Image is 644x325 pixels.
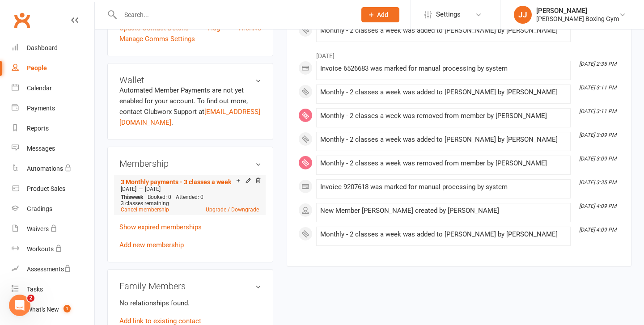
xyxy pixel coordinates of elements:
a: Add new membership [119,241,184,249]
div: Dashboard [27,44,58,51]
i: [DATE] 4:09 PM [579,227,616,233]
h3: Membership [119,159,261,169]
a: Calendar [12,78,94,98]
a: Payments [12,98,94,118]
a: Automations [12,159,94,179]
div: What's New [27,306,59,313]
a: Assessments [12,259,94,279]
div: New Member [PERSON_NAME] created by [PERSON_NAME] [320,207,567,215]
div: Calendar [27,84,52,92]
span: 3 classes remaining [121,200,169,207]
a: Show expired memberships [119,223,202,231]
div: JJ [514,6,532,24]
button: Add [361,7,399,22]
span: [DATE] [145,186,161,192]
a: Product Sales [12,179,94,199]
a: 3 Monthly payments - 3 classes a week [121,178,231,186]
a: Waivers [12,219,94,239]
span: Settings [436,4,461,25]
div: Monthly - 2 classes a week was removed from member by [PERSON_NAME] [320,160,567,167]
iframe: Intercom live chat [9,295,30,316]
span: 2 [27,295,34,302]
div: Reports [27,125,49,132]
input: Search... [118,8,350,21]
i: [DATE] 4:09 PM [579,203,616,209]
a: People [12,58,94,78]
div: Assessments [27,266,71,273]
div: Automations [27,165,63,172]
i: [DATE] 3:09 PM [579,132,616,138]
div: Monthly - 2 classes a week was added to [PERSON_NAME] by [PERSON_NAME] [320,89,567,96]
div: Gradings [27,205,52,212]
div: Tasks [27,286,43,293]
div: Monthly - 2 classes a week was added to [PERSON_NAME] by [PERSON_NAME] [320,136,567,144]
i: [DATE] 3:35 PM [579,179,616,186]
span: [DATE] [121,186,136,192]
span: Attended: 0 [176,194,203,200]
span: Booked: 0 [148,194,171,200]
div: Monthly - 2 classes a week was added to [PERSON_NAME] by [PERSON_NAME] [320,27,567,34]
a: Gradings [12,199,94,219]
a: Cancel membership [121,207,169,213]
i: [DATE] 3:11 PM [579,108,616,114]
li: [DATE] [298,46,620,61]
a: What's New1 [12,300,94,320]
div: Workouts [27,245,54,253]
div: Monthly - 2 classes a week was added to [PERSON_NAME] by [PERSON_NAME] [320,231,567,238]
div: Messages [27,145,55,152]
div: Product Sales [27,185,65,192]
h3: Family Members [119,281,261,291]
div: week [119,194,145,200]
div: Invoice 6526683 was marked for manual processing by system [320,65,567,72]
div: People [27,64,47,72]
div: — [119,186,261,193]
p: No relationships found. [119,298,261,308]
i: [DATE] 2:35 PM [579,61,616,67]
i: [DATE] 3:11 PM [579,84,616,91]
a: Clubworx [11,9,33,31]
a: Workouts [12,239,94,259]
no-payment-system: Automated Member Payments are not yet enabled for your account. To find out more, contact Clubwor... [119,86,260,127]
div: [PERSON_NAME] Boxing Gym [536,15,619,23]
h3: Wallet [119,75,261,85]
i: [DATE] 3:09 PM [579,156,616,162]
a: Manage Comms Settings [119,34,195,44]
div: Invoice 9207618 was marked for manual processing by system [320,183,567,191]
div: Monthly - 2 classes a week was removed from member by [PERSON_NAME] [320,112,567,120]
div: [PERSON_NAME] [536,7,619,15]
a: Reports [12,118,94,139]
a: Tasks [12,279,94,300]
a: Messages [12,139,94,159]
a: Dashboard [12,38,94,58]
div: Waivers [27,225,49,232]
div: Payments [27,105,55,112]
span: This [121,194,131,200]
a: Upgrade / Downgrade [206,207,259,213]
span: 1 [64,305,71,312]
span: Add [377,11,388,18]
